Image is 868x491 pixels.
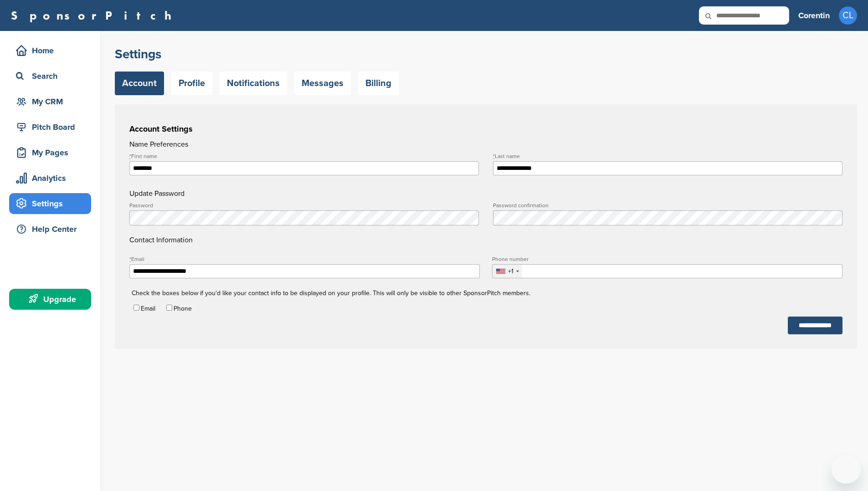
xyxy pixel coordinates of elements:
[798,9,830,22] h3: Corentin
[508,268,514,275] div: +1
[129,139,842,150] h4: Name Preferences
[493,153,495,159] abbr: required
[14,93,91,110] div: My CRM
[9,117,91,138] a: Pitch Board
[129,256,131,262] abbr: required
[171,72,212,95] a: Profile
[493,265,522,278] div: Selected country
[798,5,830,26] a: Corentin
[358,72,399,95] a: Billing
[14,42,91,59] div: Home
[129,153,131,159] abbr: required
[9,66,91,87] a: Search
[129,203,479,208] label: Password
[839,6,857,25] span: CL
[129,188,842,199] h4: Update Password
[14,291,91,307] div: Upgrade
[9,193,91,214] a: Settings
[294,72,351,95] a: Messages
[14,68,91,84] div: Search
[9,40,91,61] a: Home
[493,203,842,208] label: Password confirmation
[220,72,287,95] a: Notifications
[14,119,91,135] div: Pitch Board
[14,195,91,212] div: Settings
[9,91,91,112] a: My CRM
[129,153,479,159] label: First name
[14,221,91,237] div: Help Center
[14,144,91,161] div: My Pages
[11,10,177,21] a: SponsorPitch
[9,219,91,240] a: Help Center
[115,46,857,62] h2: Settings
[492,256,842,262] label: Phone number
[129,256,480,262] label: Email
[141,305,155,312] label: Email
[832,455,861,484] iframe: Bouton de lancement de la fenêtre de messagerie
[9,142,91,163] a: My Pages
[129,123,842,135] h3: Account Settings
[9,289,91,310] a: Upgrade
[9,168,91,189] a: Analytics
[129,203,842,245] h4: Contact Information
[14,170,91,186] div: Analytics
[174,305,192,312] label: Phone
[115,72,164,95] a: Account
[493,153,842,159] label: Last name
